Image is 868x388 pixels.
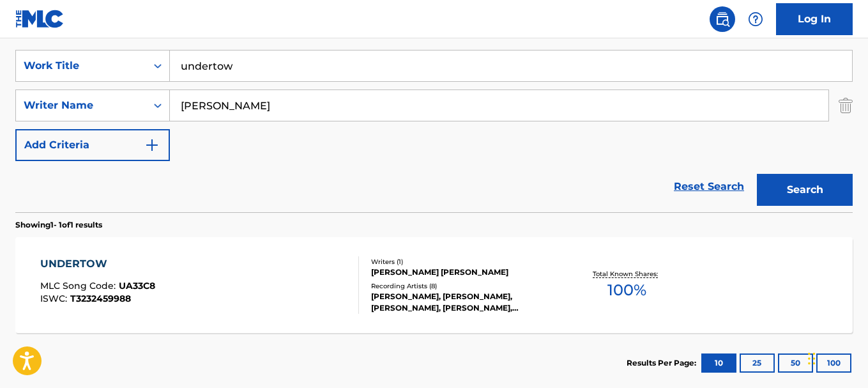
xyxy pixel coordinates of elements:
[701,353,736,373] button: 10
[144,137,160,153] img: 9d2ae6d4665cec9f34b9.svg
[15,129,170,161] button: Add Criteria
[804,327,868,388] iframe: Chat Widget
[15,237,853,333] a: UNDERTOWMLC Song Code:UA33C8ISWC:T3232459988Writers (1)[PERSON_NAME] [PERSON_NAME]Recording Artis...
[776,3,853,35] a: Log In
[371,291,558,314] div: [PERSON_NAME], [PERSON_NAME], [PERSON_NAME], [PERSON_NAME], [PERSON_NAME]
[839,89,853,121] img: Delete Criterion
[607,279,646,302] span: 100 %
[40,293,70,304] span: ISWC :
[15,10,65,28] img: MLC Logo
[593,269,661,279] p: Total Known Shares:
[710,6,735,32] a: Public Search
[24,98,139,113] div: Writer Name
[15,50,853,212] form: Search Form
[740,353,775,373] button: 25
[371,281,558,291] div: Recording Artists ( 8 )
[371,267,558,278] div: [PERSON_NAME] [PERSON_NAME]
[40,256,155,272] div: UNDERTOW
[757,174,853,206] button: Search
[24,58,139,74] div: Work Title
[748,12,763,27] img: help
[119,280,155,291] span: UA33C8
[667,173,750,201] a: Reset Search
[70,293,131,304] span: T3232459988
[15,219,102,231] p: Showing 1 - 1 of 1 results
[715,12,730,27] img: search
[627,357,699,369] p: Results Per Page:
[40,280,119,291] span: MLC Song Code :
[808,339,816,378] div: Drag
[371,257,558,267] div: Writers ( 1 )
[743,6,768,32] div: Help
[778,353,813,373] button: 50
